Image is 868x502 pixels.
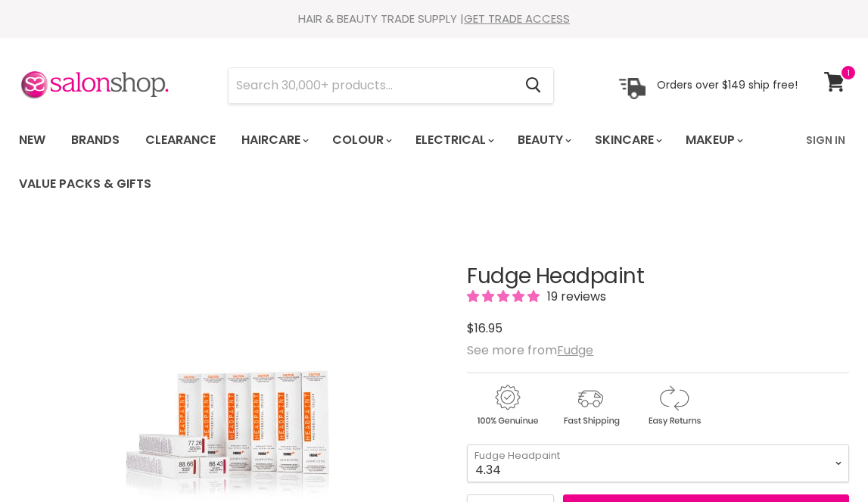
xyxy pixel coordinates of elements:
[229,68,513,103] input: Search
[230,124,318,156] a: Haircare
[228,67,554,104] form: Product
[583,124,671,156] a: Skincare
[467,382,547,429] img: genuine.gif
[321,124,401,156] a: Colour
[404,124,503,156] a: Electrical
[60,124,131,156] a: Brands
[8,168,163,200] a: Value Packs & Gifts
[657,78,798,92] p: Orders over $149 ship free!
[467,265,849,288] h1: Fudge Headpaint
[8,124,57,156] a: New
[467,341,593,359] span: See more from
[557,341,593,359] a: Fudge
[633,382,714,429] img: returns.gif
[467,320,502,337] span: $16.95
[134,124,227,156] a: Clearance
[674,124,752,156] a: Makeup
[506,124,580,156] a: Beauty
[464,11,570,27] a: GET TRADE ACCESS
[513,68,553,103] button: Search
[550,382,630,429] img: shipping.gif
[797,124,854,156] a: Sign In
[467,288,543,305] span: 4.89 stars
[8,118,797,206] ul: Main menu
[543,288,606,305] span: 19 reviews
